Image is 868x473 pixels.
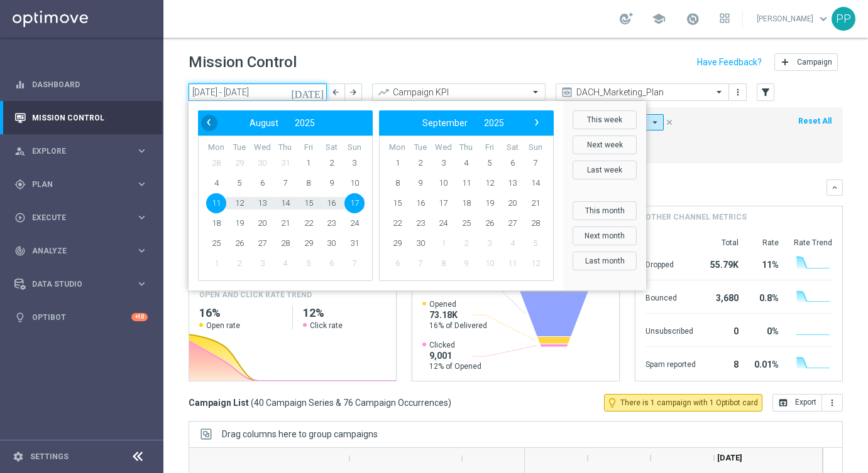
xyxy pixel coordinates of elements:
div: Unsubscribed [646,320,696,340]
button: Next month [573,226,637,245]
button: more_vert [822,394,843,412]
i: add [780,57,790,67]
i: play_circle_outline [14,212,26,223]
span: 2025 [295,118,315,128]
i: preview [561,86,573,98]
span: 28 [525,213,546,233]
span: 23 [321,213,341,233]
button: lightbulb Optibot +10 [14,312,148,322]
span: ) [448,397,451,408]
a: Optibot [32,300,131,334]
i: keyboard_arrow_down [830,183,839,192]
span: 2025 [484,118,504,128]
span: 2 [229,253,250,274]
i: keyboard_arrow_right [136,245,148,257]
button: Data Studio keyboard_arrow_right [14,279,148,289]
span: 28 [206,153,226,173]
div: Row Groups [222,429,378,439]
i: trending_up [377,86,390,98]
span: school [652,12,666,26]
span: 4 [502,233,522,253]
button: gps_fixed Plan keyboard_arrow_right [14,179,148,189]
th: weekday [343,142,366,153]
button: arrow_forward [344,83,362,101]
span: 2 [410,153,431,173]
span: There is 1 campaign with 1 Optibot card [620,397,758,408]
button: [DATE] [289,83,327,102]
span: 10 [480,253,500,274]
i: more_vert [733,87,743,97]
a: Dashboard [32,68,148,101]
span: 1 [433,233,453,253]
th: weekday [228,142,251,153]
span: 30 [410,233,431,253]
span: 5 [229,173,250,193]
th: weekday [205,142,228,153]
button: Next week [573,136,637,154]
span: 17 [344,193,365,213]
div: Bounced [646,287,696,307]
div: Spam reported [646,353,696,373]
span: September [422,118,468,128]
span: 15 [299,193,319,213]
span: Open rate [206,321,240,331]
span: Data Studio [32,280,136,288]
span: Click rate [310,321,343,331]
span: 13 [252,193,272,213]
span: 12% of Opened [429,361,481,371]
span: 16 [321,193,341,213]
span: Clicked [429,340,481,350]
input: Have Feedback? [697,58,762,66]
span: 8 [299,173,319,193]
span: Drag columns here to group campaigns [222,429,378,439]
button: Reset All [797,114,833,128]
span: 2 [321,153,341,173]
span: Explore [32,147,136,155]
span: Campaign [797,58,832,66]
span: 8 [433,253,453,274]
span: 73.18K [429,309,487,321]
div: equalizer Dashboard [14,80,148,90]
span: 23 [410,213,431,233]
div: Data Studio [14,279,136,290]
span: 7 [275,173,295,193]
div: Rate Trend [794,238,832,248]
span: Opened [429,299,487,309]
th: weekday [320,142,343,153]
span: Analyze [32,247,136,255]
ng-select: Campaign KPI [372,83,546,101]
span: 7 [525,153,546,173]
th: weekday [478,142,501,153]
span: 9 [410,173,431,193]
h4: OPEN AND CLICK RATE TREND [199,289,312,300]
i: close [665,118,674,127]
button: August [241,115,287,131]
span: 12 [480,173,500,193]
span: 25 [456,213,476,233]
span: 19 [480,193,500,213]
h4: Other channel metrics [646,211,747,223]
span: 15 [387,193,407,213]
span: 21 [525,193,546,213]
span: 30 [321,233,341,253]
span: 7 [344,253,365,274]
span: 3 [480,233,500,253]
i: arrow_back [331,88,340,97]
span: 13 [502,173,522,193]
span: 14 [275,193,295,213]
span: 18 [206,213,226,233]
th: weekday [524,142,547,153]
bs-datepicker-navigation-view: ​ ​ ​ [201,115,363,131]
i: settings [13,451,24,462]
button: close [664,115,675,129]
a: [PERSON_NAME]keyboard_arrow_down [755,9,832,28]
span: 1 [387,153,407,173]
div: PP [832,7,855,31]
button: lightbulb_outline There is 1 campaign with 1 Optibot card [604,394,762,412]
span: 22 [299,213,319,233]
div: Dashboard [14,68,148,101]
span: 11 [206,193,226,213]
